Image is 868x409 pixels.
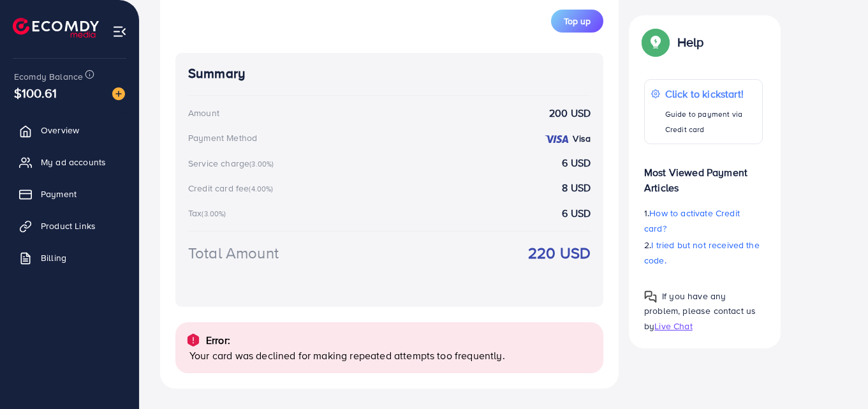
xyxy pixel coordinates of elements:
p: Your card was declined for making repeated attempts too frequently. [189,348,593,363]
span: If you have any problem, please contact us by [644,290,756,332]
p: Help [677,34,704,50]
strong: 200 USD [549,106,591,121]
span: Billing [41,251,66,264]
img: credit [544,134,570,144]
a: Overview [10,117,129,143]
h4: Summary [188,66,591,82]
p: Error: [206,332,230,348]
p: 2. [644,237,763,268]
iframe: Chat [814,352,858,399]
div: Credit card fee [188,182,277,195]
span: Top up [564,15,591,27]
div: Tax [188,207,230,219]
span: Overview [41,124,79,137]
button: Top up [551,10,603,33]
span: $100.61 [14,84,57,102]
span: I tried but not received the code. [644,239,760,267]
img: Popup guide [644,290,657,303]
a: My ad accounts [10,149,129,175]
p: 1. [644,205,763,236]
img: image [112,87,125,100]
img: logo [13,18,99,38]
small: (3.00%) [202,209,226,219]
a: Billing [10,245,129,271]
strong: 6 USD [562,206,591,221]
img: menu [112,24,127,39]
p: Guide to payment via Credit card [665,107,756,137]
a: Payment [10,181,129,207]
span: Live Chat [654,319,692,332]
strong: Visa [573,132,591,145]
span: Payment [41,188,77,200]
a: Product Links [10,213,129,239]
small: (4.00%) [249,184,273,194]
img: Popup guide [644,31,667,54]
div: Amount [188,107,219,119]
p: Click to kickstart! [665,86,756,101]
span: My ad accounts [41,156,106,168]
span: How to activate Credit card? [644,207,740,235]
span: Product Links [41,219,96,232]
div: Service charge [188,157,277,170]
span: Ecomdy Balance [14,70,83,83]
small: (3.00%) [249,159,274,169]
img: alert [186,332,201,348]
p: Most Viewed Payment Articles [644,154,763,195]
strong: 6 USD [562,156,591,170]
strong: 8 USD [562,181,591,195]
div: Total Amount [188,242,279,264]
div: Payment Method [188,131,257,144]
strong: 220 USD [528,242,591,264]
